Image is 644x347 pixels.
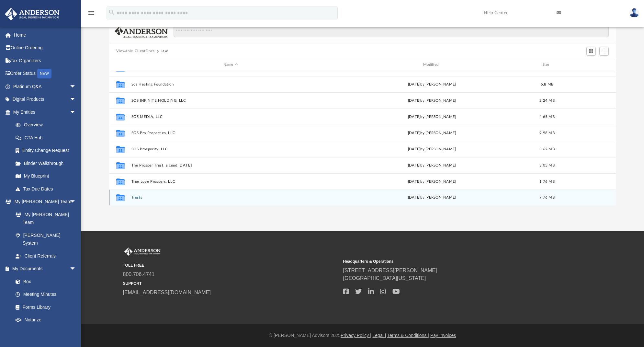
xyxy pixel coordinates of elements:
img: Anderson Advisors Platinum Portal [123,248,162,256]
span: [DATE] [408,196,421,199]
a: Digital Productsarrow_drop_down [5,93,86,106]
small: Headquarters & Operations [343,259,559,264]
span: arrow_drop_down [70,80,83,93]
a: Overview [9,119,86,132]
button: SOS Pro Properties, LLC [131,131,330,135]
span: 4.65 MB [539,115,555,119]
div: NEW [37,69,51,78]
a: Legal | [373,333,386,338]
div: Modified [333,62,531,68]
a: Home [5,29,86,41]
div: [DATE] by [PERSON_NAME] [333,179,531,185]
img: User Pic [629,8,639,17]
div: [DATE] by [PERSON_NAME] [333,130,531,136]
span: arrow_drop_down [70,262,83,276]
a: [GEOGRAPHIC_DATA][US_STATE] [343,275,426,281]
span: 2.24 MB [539,99,555,102]
div: © [PERSON_NAME] Advisors 2025 [81,332,644,339]
div: id [563,62,608,68]
a: Client Referrals [9,249,83,262]
a: Tax Organizers [5,54,86,67]
a: Terms & Conditions | [387,333,429,338]
span: arrow_drop_down [70,106,83,119]
a: CTA Hub [9,131,86,144]
div: [DATE] by [PERSON_NAME] [333,163,531,168]
a: 800.706.4741 [123,272,155,277]
div: id [112,62,128,68]
span: arrow_drop_down [70,93,83,106]
a: Binder Walkthrough [9,157,86,170]
span: 6.8 MB [541,83,554,86]
button: Law [161,48,168,54]
a: Box [9,275,79,288]
button: Add [599,47,609,56]
div: [DATE] by [PERSON_NAME] [333,82,531,87]
small: TOLL FREE [123,262,339,268]
span: arrow_drop_down [70,195,83,209]
div: by [PERSON_NAME] [333,195,531,201]
small: SUPPORT [123,281,339,286]
img: Anderson Advisors Platinum Portal [3,8,62,20]
a: Tax Due Dates [9,182,86,195]
a: My Entitiesarrow_drop_down [5,106,86,119]
i: menu [87,9,95,17]
div: [DATE] by [PERSON_NAME] [333,114,531,120]
div: Size [534,62,560,68]
a: Forms Library [9,301,79,314]
a: Meeting Minutes [9,288,83,301]
a: Entity Change Request [9,144,86,157]
a: My Blueprint [9,170,83,183]
button: Switch to Grid View [586,47,596,56]
i: search [108,9,115,16]
button: The Prosper Trust, signed [DATE] [131,163,330,168]
a: Platinum Q&Aarrow_drop_down [5,80,86,93]
button: Sos Healing Foundation [131,82,330,87]
div: [DATE] by [PERSON_NAME] [333,146,531,152]
button: True Love Prospers, LLC [131,179,330,184]
div: grid [109,71,616,206]
button: Viewable-ClientDocs [116,48,154,54]
span: 1.76 MB [539,180,555,183]
a: Notarize [9,314,83,327]
a: My [PERSON_NAME] Teamarrow_drop_down [5,195,83,208]
button: SOS Prosperity, LLC [131,147,330,151]
a: [PERSON_NAME] System [9,229,83,249]
button: Trusts [131,195,330,200]
div: Name [131,62,330,68]
a: menu [87,12,95,17]
a: Privacy Policy | [341,333,371,338]
a: [EMAIL_ADDRESS][DOMAIN_NAME] [123,290,211,295]
button: SOS MEDIA, LLC [131,115,330,119]
div: [DATE] by [PERSON_NAME] [333,98,531,104]
input: Search files and folders [174,25,609,38]
a: Online Ordering [5,41,86,54]
button: SOS INFINITE HOLDING, LLC [131,98,330,103]
a: My [PERSON_NAME] Team [9,208,79,229]
a: Pay Invoices [430,333,456,338]
span: 7.76 MB [539,196,555,199]
span: 3.05 MB [539,164,555,167]
a: Order StatusNEW [5,67,86,80]
span: 3.62 MB [539,147,555,151]
a: [STREET_ADDRESS][PERSON_NAME] [343,268,437,273]
a: My Documentsarrow_drop_down [5,262,83,275]
span: 9.98 MB [539,131,555,135]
